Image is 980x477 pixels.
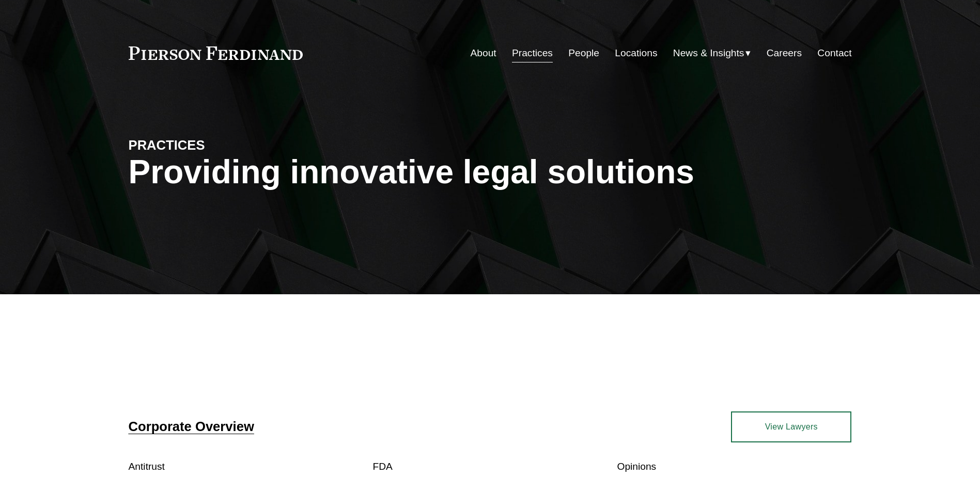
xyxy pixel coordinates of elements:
[373,461,393,472] a: FDA
[817,43,851,63] a: Contact
[471,43,496,63] a: About
[615,43,657,63] a: Locations
[731,411,851,442] a: View Lawyers
[129,461,165,472] a: Antitrust
[568,43,599,63] a: People
[129,137,309,153] h4: PRACTICES
[673,43,751,63] a: folder dropdown
[129,153,852,191] h1: Providing innovative legal solutions
[617,461,656,472] a: Opinions
[673,44,744,62] span: News & Insights
[129,419,254,434] a: Corporate Overview
[512,43,553,63] a: Practices
[767,43,802,63] a: Careers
